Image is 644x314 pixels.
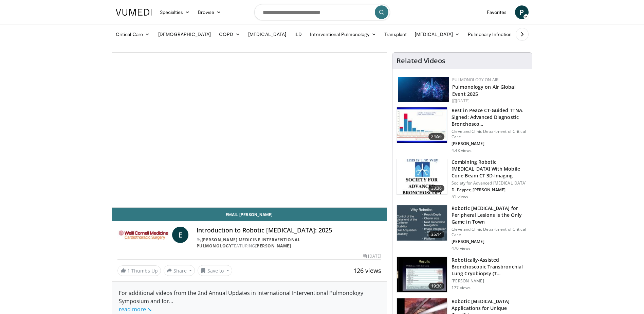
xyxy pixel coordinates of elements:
[119,306,152,313] a: read more ↘
[117,265,161,276] a: 1 Thumbs Up
[254,4,390,20] input: Search topics, interventions
[117,227,169,243] img: Weill Cornell Medicine Interventional Pulmonology
[452,227,528,238] p: Cleveland Clinic Department of Critical Care
[452,278,528,284] p: [PERSON_NAME]
[244,28,290,41] a: [MEDICAL_DATA]
[452,194,468,199] p: 51 views
[515,5,529,19] a: P
[156,5,194,19] a: Specialties
[397,159,528,199] a: 33:36 Combining Robotic [MEDICAL_DATA] With Mobile Cone Beam CT 3D-Imaging Society for Advanced [...
[197,237,300,249] a: [PERSON_NAME] Medicine Interventional Pulmonology
[380,28,411,41] a: Transplant
[397,107,528,153] a: 24:56 Rest in Peace CT-Guided TTNA. Signed: Advanced Diagnostic Bronchosco… Cleveland Clinic Depa...
[428,231,445,238] span: 35:14
[112,53,387,208] video-js: Video Player
[215,28,244,41] a: COPD
[397,205,528,251] a: 35:14 Robotic [MEDICAL_DATA] for Peripheral Lesions Is the Only Game in Town Cleveland Clinic Dep...
[127,267,130,274] span: 1
[397,205,447,241] img: e4fc343c-97e4-4c72-9dd4-e9fdd390c2a1.150x105_q85_crop-smart_upscale.jpg
[398,77,449,102] img: ba18d8f0-9906-4a98-861f-60482623d05e.jpeg.150x105_q85_autocrop_double_scale_upscale_version-0.2.jpg
[452,107,528,127] h3: Rest in Peace CT-Guided TTNA. Signed: Advanced Diagnostic Bronchosco…
[172,227,188,243] a: E
[306,28,380,41] a: Interventional Pulmonology
[164,265,195,276] button: Share
[483,5,511,19] a: Favorites
[428,185,445,192] span: 33:36
[397,57,445,65] h4: Related Videos
[452,84,516,97] a: Pulmonology on Air Global Event 2025
[397,159,447,194] img: 86cd2937-da93-43d8-8a88-283a3581e5ef.150x105_q85_crop-smart_upscale.jpg
[452,180,528,186] p: Society for Advanced [MEDICAL_DATA]
[411,28,464,41] a: [MEDICAL_DATA]
[197,237,381,249] div: By FEATURING
[198,265,232,276] button: Save to
[112,208,387,221] a: Email [PERSON_NAME]
[353,266,381,275] span: 126 views
[464,28,522,41] a: Pulmonary Infection
[428,283,445,290] span: 19:30
[363,253,381,259] div: [DATE]
[197,227,381,234] h4: Introduction to Robotic [MEDICAL_DATA]: 2025
[452,205,528,225] h3: Robotic [MEDICAL_DATA] for Peripheral Lesions Is the Only Game in Town
[452,141,528,146] p: [PERSON_NAME]
[194,5,225,19] a: Browse
[397,257,528,293] a: 19:30 Robotically-Assisted Bronchoscopic Transbronchial Lung Cryobiopsy (T… [PERSON_NAME] 177 views
[452,239,528,244] p: [PERSON_NAME]
[255,243,291,249] a: [PERSON_NAME]
[452,187,528,193] p: D. Pepper, [PERSON_NAME]
[452,285,471,291] p: 177 views
[290,28,306,41] a: ILD
[119,297,173,313] span: ...
[452,77,498,83] a: Pulmonology on Air
[452,246,471,251] p: 470 views
[452,129,528,140] p: Cleveland Clinic Department of Critical Care
[112,28,154,41] a: Critical Care
[452,257,528,277] h3: Robotically-Assisted Bronchoscopic Transbronchial Lung Cryobiopsy (T…
[452,148,472,153] p: 4.4K views
[452,98,527,104] div: [DATE]
[397,107,447,143] img: 8e3631fa-1f2d-4525-9a30-a37646eef5fe.150x105_q85_crop-smart_upscale.jpg
[452,159,528,179] h3: Combining Robotic [MEDICAL_DATA] With Mobile Cone Beam CT 3D-Imaging
[116,9,152,16] img: VuMedi Logo
[428,133,445,140] span: 24:56
[154,28,215,41] a: [DEMOGRAPHIC_DATA]
[397,257,447,292] img: 52dd3ee3-6e28-4c65-b16c-71b166f8207e.150x105_q85_crop-smart_upscale.jpg
[119,289,380,313] div: For additional videos from the 2nd Annual Updates in International Interventional Pulmonology Sym...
